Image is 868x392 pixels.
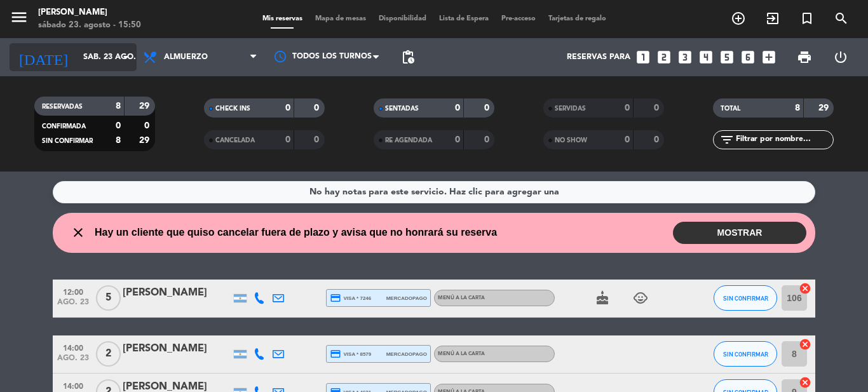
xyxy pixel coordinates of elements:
span: SENTADAS [385,105,419,112]
span: TOTAL [721,105,740,112]
strong: 0 [314,135,322,144]
span: RESERVADAS [42,104,83,110]
strong: 29 [818,104,831,112]
strong: 8 [116,102,121,111]
i: cake [595,290,610,306]
strong: 0 [484,135,492,144]
span: ago. 23 [57,298,89,313]
span: Mapa de mesas [309,15,372,22]
i: cancel [799,282,811,295]
button: MOSTRAR [673,222,806,244]
div: [PERSON_NAME] [123,285,231,301]
span: SERVIDAS [555,105,586,112]
div: [PERSON_NAME] [38,6,141,19]
strong: 8 [116,136,121,145]
i: search [834,11,849,26]
i: looks_4 [698,49,714,65]
strong: 0 [654,135,661,144]
i: looks_one [635,49,651,65]
span: mercadopago [386,350,427,358]
span: Almuerzo [164,53,208,62]
strong: 0 [285,135,290,144]
span: 5 [96,285,121,311]
span: CONFIRMADA [42,123,86,130]
span: Mis reservas [256,15,309,22]
i: looks_5 [719,49,735,65]
strong: 0 [625,104,630,112]
span: CANCELADA [215,137,255,144]
input: Filtrar por nombre... [735,133,833,147]
i: arrow_drop_down [118,50,133,65]
button: SIN CONFIRMAR [714,341,777,367]
span: NO SHOW [555,137,587,144]
i: filter_list [719,132,735,147]
strong: 0 [144,121,152,130]
span: SIN CONFIRMAR [723,295,768,302]
span: MENÚ A LA CARTA [438,351,485,356]
div: [PERSON_NAME] [123,341,231,357]
span: Hay un cliente que quiso cancelar fuera de plazo y avisa que no honrará su reserva [95,224,497,241]
i: looks_3 [677,49,693,65]
strong: 0 [116,121,121,130]
span: SIN CONFIRMAR [723,351,768,358]
div: sábado 23. agosto - 15:50 [38,19,141,32]
button: SIN CONFIRMAR [714,285,777,311]
i: add_circle_outline [731,11,746,26]
i: cancel [799,376,811,389]
i: [DATE] [10,43,77,71]
span: ago. 23 [57,354,89,368]
span: Reservas para [567,53,630,62]
strong: 8 [795,104,800,112]
span: Pre-acceso [495,15,542,22]
span: RE AGENDADA [385,137,432,144]
strong: 0 [314,104,322,112]
div: LOG OUT [822,38,858,76]
span: 14:00 [57,340,89,355]
span: 12:00 [57,284,89,299]
i: cancel [799,338,811,351]
i: credit_card [330,292,341,304]
strong: 0 [455,104,460,112]
span: visa * 8579 [330,348,371,360]
span: mercadopago [386,294,427,302]
span: print [797,50,812,65]
strong: 29 [139,136,152,145]
div: No hay notas para este servicio. Haz clic para agregar una [309,185,559,199]
i: turned_in_not [799,11,815,26]
strong: 0 [625,135,630,144]
strong: 0 [484,104,492,112]
span: SIN CONFIRMAR [42,138,93,144]
i: close [71,225,86,240]
span: Disponibilidad [372,15,433,22]
span: Tarjetas de regalo [542,15,613,22]
strong: 0 [455,135,460,144]
span: CHECK INS [215,105,250,112]
span: 2 [96,341,121,367]
i: looks_6 [740,49,756,65]
span: Lista de Espera [433,15,495,22]
strong: 0 [285,104,290,112]
span: pending_actions [400,50,416,65]
i: looks_two [656,49,672,65]
button: menu [10,8,29,31]
i: menu [10,8,29,27]
i: credit_card [330,348,341,360]
strong: 29 [139,102,152,111]
span: visa * 7246 [330,292,371,304]
i: child_care [633,290,648,306]
i: power_settings_new [833,50,848,65]
i: add_box [761,49,777,65]
strong: 0 [654,104,661,112]
span: MENÚ A LA CARTA [438,295,485,301]
i: exit_to_app [765,11,780,26]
